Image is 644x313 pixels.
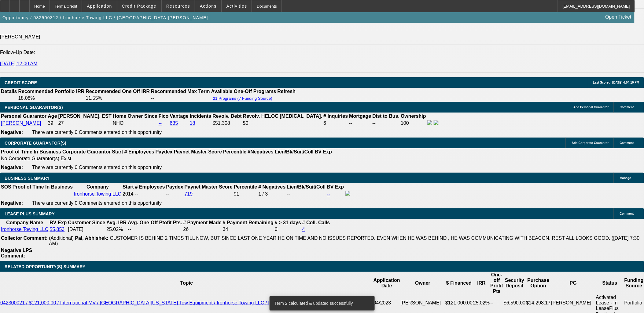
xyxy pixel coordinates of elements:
a: Ironhorse Towing LLC [74,191,121,196]
button: 21 Programs (7 Funding Source) [211,96,274,101]
span: There are currently 0 Comments entered on this opportunity [32,130,162,135]
td: 2014 [122,191,134,197]
span: Add Personal Guarantor [573,106,609,109]
td: -- [490,294,504,311]
th: Status [596,272,624,294]
th: Recommended Max Term [151,88,210,95]
span: Comment [620,106,634,109]
b: Paynet Master Score [174,149,222,154]
b: Company [86,184,109,189]
b: #Negatives [248,149,274,154]
div: Term 2 calculated & updated successfully. [270,296,372,311]
button: Credit Package [117,0,161,12]
td: 18.08% [18,95,85,101]
b: Pal, Abhishek: [75,236,109,241]
th: Funding Source [624,272,644,294]
button: Activities [222,0,252,12]
td: $6,590.00 [503,294,526,311]
b: BV Exp [50,220,67,225]
b: # > 31 days [275,220,301,225]
span: Activities [226,4,247,9]
b: Lien/Bk/Suit/Coll [287,184,326,189]
td: $51,308 [212,120,242,127]
th: Purchase Option [526,272,551,294]
td: 0 [274,226,301,232]
span: Comment [620,141,634,145]
b: Start [123,184,134,189]
td: Activated Lease - In LeasePlus [596,294,624,311]
th: Refresh [277,88,296,95]
b: Fico [159,113,169,119]
th: SOS [1,184,12,190]
span: Actions [200,4,217,9]
b: Incidents [190,113,211,119]
span: Manage [620,176,631,180]
th: One-off Profit Pts [490,272,504,294]
span: -- [135,191,138,196]
th: Recommended One Off IRR [85,88,150,95]
span: CUSTOMER IS BEHIND 2 TIMES TILL NOW, BUT SINCE LAST ONE YEAR HE ON TIME AND NO ISSUES REPORTED. E... [49,236,640,246]
td: -- [372,120,400,127]
b: Company Name [6,220,43,225]
td: $121,000.00 [445,294,473,311]
td: 39 [47,120,57,127]
th: PG [551,272,596,294]
td: Portfolio [624,294,644,311]
a: 042300021 / $121,000.00 / International MV / [GEOGRAPHIC_DATA][US_STATE] Tow Equipment / Ironhors... [0,300,343,305]
b: # Negatives [258,184,285,189]
b: Start [112,149,123,154]
b: Paydex [156,149,173,154]
a: -- [159,121,162,126]
b: BV Exp [315,149,332,154]
img: linkedin-icon.png [434,120,439,125]
a: 635 [170,121,178,126]
b: Mortgage [349,113,371,119]
b: Negative: [1,130,23,135]
th: Owner [400,272,445,294]
td: -- [151,95,210,101]
img: facebook-icon.png [345,191,350,196]
button: Application [82,0,116,12]
td: -- [127,226,182,232]
b: Dist to Bus. [373,113,400,119]
span: Resources [166,4,190,9]
b: Negative LPS Comment: [1,248,32,258]
b: Ownership [401,113,426,119]
b: Revolv. Debt [212,113,242,119]
div: 91 [234,191,257,197]
a: -- [327,191,330,196]
td: NHO [112,120,158,127]
td: No Corporate Guarantor(s) Exist [1,156,335,162]
th: $ Financed [445,272,473,294]
b: Paydex [166,184,183,189]
a: 18 [190,121,195,126]
span: PERSONAL GUARANTOR(S) [5,105,63,110]
b: Percentile [234,184,257,189]
b: # Employees [124,149,154,154]
span: Opportunity / 082500312 / Ironhorse Towing LLC / [GEOGRAPHIC_DATA][PERSON_NAME] [2,15,208,20]
b: # Payment Made [183,220,221,225]
span: CORPORATE GUARANTOR(S) [5,141,66,146]
b: Avg. IRR [106,220,127,225]
td: -- [349,120,372,127]
b: Customer Since [68,220,105,225]
a: [PERSON_NAME] [1,121,41,126]
th: Recommended Portfolio IRR [18,88,85,95]
td: [PERSON_NAME] [551,294,596,311]
span: RELATED OPPORTUNITY(S) SUMMARY [5,264,85,269]
b: Negative: [1,200,23,206]
span: BUSINESS SUMMARY [5,176,50,181]
td: 26 [183,226,222,232]
b: # Inquiries [323,113,348,119]
td: 27 [58,120,112,127]
a: 4 [302,227,305,232]
span: There are currently 0 Comments entered on this opportunity [32,200,162,206]
span: CREDIT SCORE [5,80,37,85]
span: Add Corporate Guarantor [572,141,609,145]
td: $14,298.17 [526,294,551,311]
b: Avg. One-Off Ptofit Pts. [128,220,182,225]
span: There are currently 0 Comments entered on this opportunity [32,165,162,170]
a: Open Ticket [603,12,634,22]
b: Negative: [1,165,23,170]
span: LEASE PLUS SUMMARY [5,211,55,216]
